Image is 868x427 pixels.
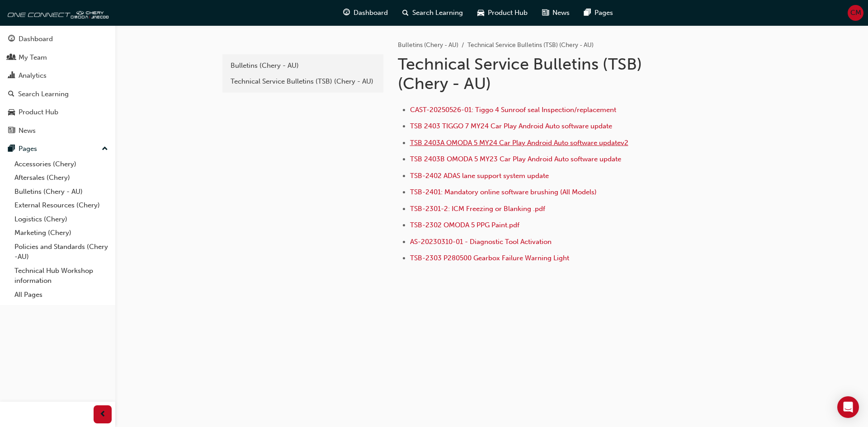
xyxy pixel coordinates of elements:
a: Accessories (Chery) [11,157,112,171]
a: TSB 2403B OMODA 5 MY23 Car Play Android Auto software update [410,155,621,163]
a: Technical Hub Workshop information [11,264,112,288]
span: search-icon [8,90,14,99]
span: car-icon [477,7,484,19]
div: Dashboard [19,34,53,44]
span: search-icon [402,7,409,19]
span: car-icon [8,108,15,117]
div: My Team [19,52,47,63]
a: TSB-2402 ADAS lane support system update [410,172,549,180]
div: Open Intercom Messenger [837,396,859,418]
a: Bulletins (Chery - AU) [398,41,458,49]
a: Search Learning [4,86,112,103]
a: My Team [4,49,112,66]
a: All Pages [11,288,112,302]
a: car-iconProduct Hub [470,4,535,22]
span: guage-icon [8,35,15,43]
a: CAST-20250526-01: Tiggo 4 Sunroof seal Inspection/replacement [410,106,616,114]
div: Analytics [19,70,47,81]
a: Dashboard [4,31,112,47]
a: guage-iconDashboard [336,4,395,22]
a: News [4,122,112,139]
a: External Resources (Chery) [11,198,112,212]
a: Product Hub [4,104,112,121]
div: Technical Service Bulletins (TSB) (Chery - AU) [231,76,375,87]
span: chart-icon [8,72,15,80]
a: Analytics [4,67,112,84]
div: Bulletins (Chery - AU) [231,61,375,71]
a: search-iconSearch Learning [395,4,470,22]
span: guage-icon [343,7,350,19]
a: Marketing (Chery) [11,226,112,240]
span: news-icon [542,7,549,19]
a: Aftersales (Chery) [11,171,112,185]
a: TSB 2403 TIGGO 7 MY24 Car Play Android Auto software update [410,122,612,130]
span: News [552,8,570,18]
a: TSB-2302 OMODA 5 PPG Paint.pdf [410,221,519,229]
button: Pages [4,141,112,157]
div: News [19,126,36,136]
a: Bulletins (Chery - AU) [226,58,380,74]
a: TSB-2303 P280500 Gearbox Failure Warning Light [410,254,569,262]
span: prev-icon [99,409,106,420]
a: Policies and Standards (Chery -AU) [11,240,112,264]
img: oneconnect [5,4,108,22]
span: pages-icon [584,7,591,19]
h1: Technical Service Bulletins (TSB) (Chery - AU) [398,54,694,94]
span: news-icon [8,127,15,135]
span: Dashboard [354,8,388,18]
a: pages-iconPages [577,4,620,22]
span: pages-icon [8,145,15,153]
a: TSB-2401: Mandatory online software brushing (All Models) [410,188,597,196]
a: TSB 2403A OMODA 5 MY24 Car Play Android Auto software updatev2 [410,139,628,147]
div: Product Hub [19,107,58,117]
a: TSB-2301-2: ICM Freezing or Blanking .pdf [410,205,545,213]
button: CM [848,5,863,21]
span: Pages [594,8,613,18]
li: Technical Service Bulletins (TSB) (Chery - AU) [467,40,594,51]
button: DashboardMy TeamAnalyticsSearch LearningProduct HubNews [4,29,112,141]
span: CM [850,8,861,18]
span: up-icon [102,143,108,155]
a: AS-20230310-01 - Diagnostic Tool Activation [410,238,552,246]
a: Bulletins (Chery - AU) [11,185,112,199]
span: people-icon [8,54,15,62]
a: news-iconNews [535,4,577,22]
a: Technical Service Bulletins (TSB) (Chery - AU) [226,74,380,89]
div: Pages [19,144,37,154]
span: Product Hub [488,8,528,18]
div: Search Learning [18,89,69,99]
a: Logistics (Chery) [11,212,112,226]
span: Search Learning [412,8,463,18]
